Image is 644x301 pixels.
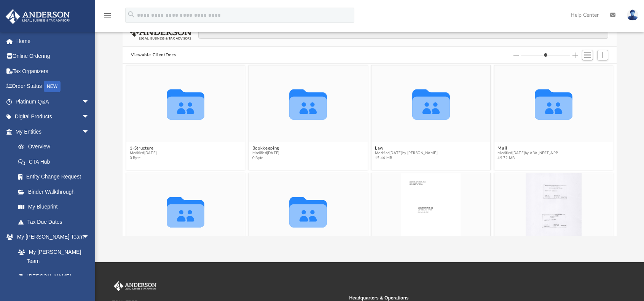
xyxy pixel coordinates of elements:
[513,53,519,58] button: Decrease column size
[572,53,578,58] button: Increase column size
[11,169,101,185] a: Entity Change Request
[5,33,101,49] a: Home
[5,94,101,109] a: Platinum Q&Aarrow_drop_down
[11,214,101,229] a: Tax Due Dates
[103,14,112,20] a: menu
[11,154,101,169] a: CTA Hub
[597,50,609,61] button: Add
[5,79,101,94] a: Order StatusNEW
[5,109,101,124] a: Digital Productsarrow_drop_down
[11,269,97,293] a: [PERSON_NAME] System
[521,53,570,58] input: Column size
[11,184,101,199] a: Binder Walkthrough
[131,52,176,59] button: Viewable-ClientDocs
[5,124,101,139] a: My Entitiesarrow_drop_down
[11,244,93,269] a: My [PERSON_NAME] Team
[123,64,617,237] div: grid
[5,64,101,79] a: Tax Organizers
[82,229,97,245] span: arrow_drop_down
[582,50,593,61] button: Switch to List View
[112,281,158,291] img: Anderson Advisors Platinum Portal
[5,49,101,64] a: Online Ordering
[11,139,101,154] a: Overview
[82,94,97,110] span: arrow_drop_down
[82,124,97,140] span: arrow_drop_down
[82,109,97,125] span: arrow_drop_down
[5,229,97,245] a: My [PERSON_NAME] Teamarrow_drop_down
[44,81,61,92] div: NEW
[127,10,135,19] i: search
[3,9,72,24] img: Anderson Advisors Platinum Portal
[627,10,638,21] img: User Pic
[103,11,112,20] i: menu
[11,199,97,215] a: My Blueprint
